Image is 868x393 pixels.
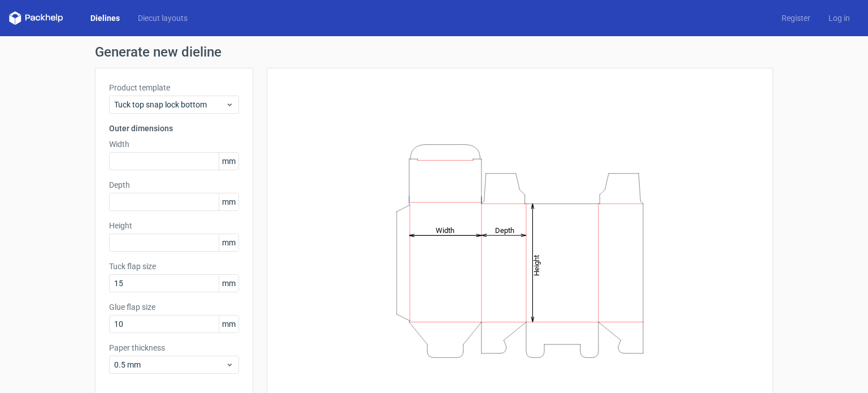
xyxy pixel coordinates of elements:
[772,12,819,24] a: Register
[81,12,129,24] a: Dielines
[219,234,238,251] span: mm
[129,12,197,24] a: Diecut layouts
[114,99,225,110] span: Tuck top snap lock bottom
[109,301,239,313] label: Glue flap size
[114,359,225,370] span: 0.5 mm
[532,254,541,275] tspan: Height
[219,153,238,170] span: mm
[109,220,239,231] label: Height
[95,45,773,59] h1: Generate new dieline
[219,275,238,292] span: mm
[819,12,859,24] a: Log in
[109,261,239,272] label: Tuck flap size
[109,82,239,93] label: Product template
[495,226,514,234] tspan: Depth
[219,193,238,210] span: mm
[109,123,239,134] h3: Outer dimensions
[436,226,454,234] tspan: Width
[219,316,238,332] span: mm
[109,342,239,353] label: Paper thickness
[109,179,239,191] label: Depth
[109,139,239,150] label: Width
